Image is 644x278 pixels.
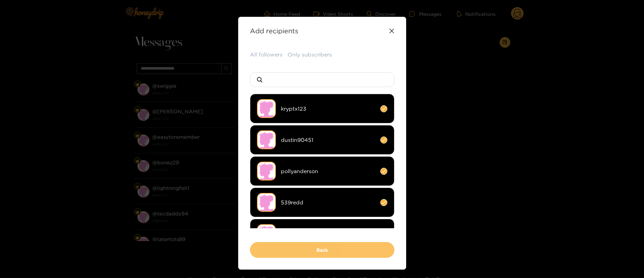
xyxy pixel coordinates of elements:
[288,51,332,58] button: Only subscribers
[250,51,283,58] button: All followers
[281,167,375,175] span: pollyanderson
[281,199,375,206] span: 539redd
[281,136,375,144] span: dustin90451
[257,130,276,149] img: no-avatar.png
[281,105,375,113] span: kryptx123
[250,27,298,35] strong: Add recipients
[257,224,276,243] img: no-avatar.png
[257,193,276,212] img: no-avatar.png
[257,99,276,118] img: no-avatar.png
[250,242,394,258] button: Back
[257,162,276,181] img: no-avatar.png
